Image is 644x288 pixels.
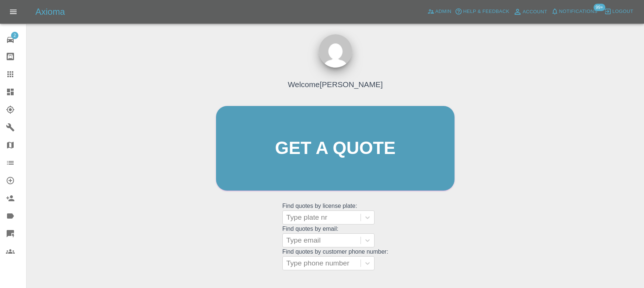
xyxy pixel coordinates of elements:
span: Logout [612,7,633,16]
span: Notifications [559,7,598,16]
span: Admin [435,7,452,16]
button: Logout [602,6,635,17]
span: 2 [11,32,18,39]
button: Help & Feedback [453,6,511,17]
span: Account [523,8,547,16]
button: Notifications [549,6,599,17]
a: Account [511,6,549,18]
h5: Axioma [35,6,65,18]
img: ... [319,34,352,68]
span: 99+ [593,4,605,11]
grid: Find quotes by customer phone number: [282,248,388,270]
grid: Find quotes by license plate: [282,203,388,224]
span: Help & Feedback [463,7,509,16]
a: Admin [425,6,453,17]
button: Open drawer [4,3,22,21]
grid: Find quotes by email: [282,226,388,247]
a: Get a quote [216,106,455,191]
h4: Welcome [PERSON_NAME] [288,79,383,90]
